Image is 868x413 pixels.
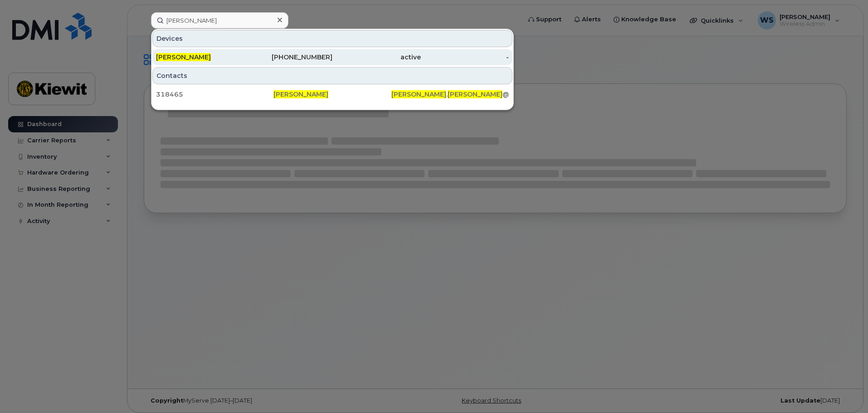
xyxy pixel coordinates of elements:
[152,49,512,65] a: [PERSON_NAME][PHONE_NUMBER]active-
[448,90,502,98] span: [PERSON_NAME]
[391,90,446,98] span: [PERSON_NAME]
[152,86,512,102] a: 318465[PERSON_NAME][PERSON_NAME].[PERSON_NAME]@[PERSON_NAME][DOMAIN_NAME]
[829,374,861,406] iframe: Messenger Launcher
[152,30,512,47] div: Devices
[156,90,273,99] div: 318465
[332,53,421,62] div: active
[152,67,512,84] div: Contacts
[244,53,333,62] div: [PHONE_NUMBER]
[421,53,509,62] div: -
[273,90,328,98] span: [PERSON_NAME]
[391,90,509,99] div: . @[PERSON_NAME][DOMAIN_NAME]
[156,53,211,61] span: [PERSON_NAME]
